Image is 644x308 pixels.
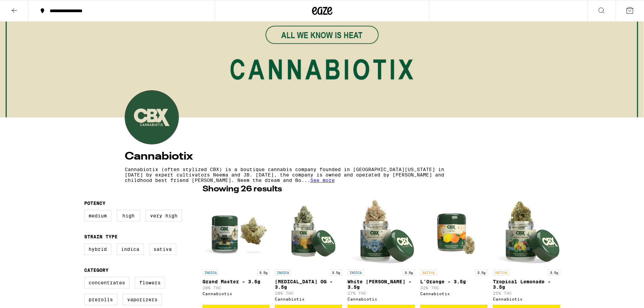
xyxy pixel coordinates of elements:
[348,198,415,305] a: Open page for White Walker OG - 3.5g from Cannabiotix
[84,234,118,239] legend: Strain Type
[475,269,487,276] p: 3.5g
[275,291,342,295] p: 28% THC
[420,269,436,276] p: SATIVA
[84,277,129,288] label: Concentrates
[348,198,415,266] img: Cannabiotix - White Walker OG - 3.5g
[310,177,335,183] span: See more
[330,269,342,276] p: 3.5g
[420,198,487,305] a: Open page for L'Orange - 3.5g from Cannabiotix
[135,277,165,288] label: Flowers
[202,269,219,276] p: INDICA
[146,210,182,221] label: Very High
[123,294,162,305] label: Vaporizers
[403,269,415,276] p: 3.5g
[125,151,520,162] h4: Cannabiotix
[348,269,364,276] p: INDICA
[84,267,109,273] legend: Category
[275,297,342,301] div: Cannabiotix
[348,279,415,290] p: White [PERSON_NAME] - 3.5g
[257,269,269,276] p: 3.5g
[348,291,415,295] p: 27% THC
[202,286,270,290] p: 28% THC
[420,279,487,284] p: L'Orange - 3.5g
[84,200,105,206] legend: Potency
[117,210,140,221] label: High
[420,291,487,296] div: Cannabiotix
[348,297,415,301] div: Cannabiotix
[202,198,270,266] img: Cannabiotix - Grand Master - 3.5g
[202,279,270,284] p: Grand Master - 3.5g
[420,286,487,290] p: 32% THC
[493,269,509,276] p: SATIVA
[125,91,178,144] img: Cannabiotix logo
[275,198,342,305] a: Open page for Jet Lag OG - 3.5g from Cannabiotix
[493,198,560,305] a: Open page for Tropical Lemonade - 3.5g from Cannabiotix
[149,243,176,255] label: Sativa
[493,279,560,290] p: Tropical Lemonade - 3.5g
[275,198,342,266] img: Cannabiotix - Jet Lag OG - 3.5g
[202,291,270,296] div: Cannabiotix
[84,294,117,305] label: Prerolls
[548,269,560,276] p: 3.5g
[493,291,560,295] p: 25% THC
[275,269,291,276] p: INDICA
[84,210,111,221] label: Medium
[601,288,637,305] iframe: Opens a widget where you can find more information
[493,297,560,301] div: Cannabiotix
[493,198,560,266] img: Cannabiotix - Tropical Lemonade - 3.5g
[202,184,282,195] p: Showing 26 results
[117,243,144,255] label: Indica
[275,279,342,290] p: [MEDICAL_DATA] OG - 3.5g
[202,198,270,305] a: Open page for Grand Master - 3.5g from Cannabiotix
[125,167,460,183] p: Cannabiotix (often stylized CBX) is a boutique cannabis company founded in [GEOGRAPHIC_DATA][US_S...
[420,198,487,266] img: Cannabiotix - L'Orange - 3.5g
[84,243,111,255] label: Hybrid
